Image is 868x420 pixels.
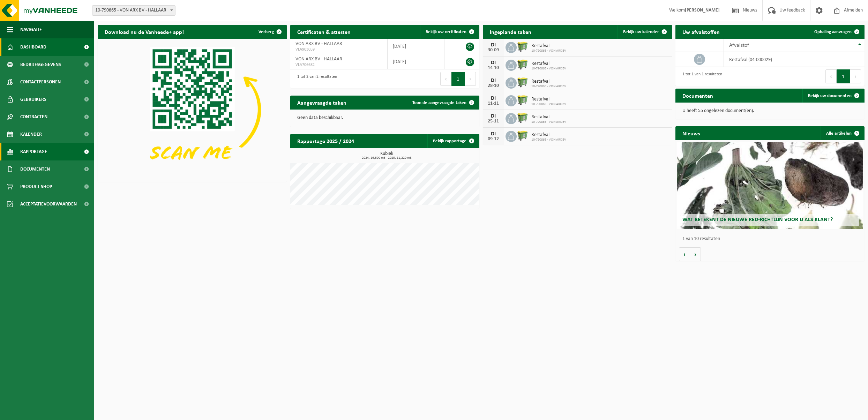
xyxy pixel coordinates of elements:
[531,120,566,124] span: 10-790865 - VON ARX BV
[517,41,529,53] img: WB-0660-HPE-GN-50
[98,39,287,181] img: Download de VHEPlus App
[517,59,529,70] img: WB-0660-HPE-GN-50
[388,54,444,69] td: [DATE]
[420,25,479,39] a: Bekijk uw certificaten
[259,30,274,34] span: Verberg
[98,25,191,38] h2: Download nu de Vanheede+ app!
[290,96,353,109] h2: Aangevraagde taken
[295,62,382,68] span: VLA706682
[295,41,342,46] span: VON ARX BV - HALLAAR
[850,69,861,83] button: Next
[486,83,500,88] div: 28-10
[290,134,361,148] h2: Rapportage 2025 / 2024
[682,108,858,113] p: U heeft 55 ongelezen document(en).
[20,91,46,108] span: Gebruikers
[486,78,500,83] div: DI
[809,25,864,39] a: Ophaling aanvragen
[20,21,42,38] span: Navigatie
[486,137,500,142] div: 09-12
[837,69,850,83] button: 1
[531,132,566,138] span: Restafval
[531,43,566,49] span: Restafval
[427,134,479,148] a: Bekijk rapportage
[675,89,720,102] h2: Documenten
[297,115,472,120] p: Geen data beschikbaar.
[451,72,465,86] button: 1
[486,101,500,106] div: 11-11
[465,72,476,86] button: Next
[486,48,500,53] div: 30-09
[486,60,500,66] div: DI
[623,30,659,34] span: Bekijk uw kalender
[531,97,566,102] span: Restafval
[517,76,529,88] img: WB-0660-HPE-GN-50
[426,30,466,34] span: Bekijk uw certificaten
[675,126,707,140] h2: Nieuws
[20,143,47,160] span: Rapportage
[290,25,358,38] h2: Certificaten & attesten
[682,237,861,241] p: 1 van 10 resultaten
[802,89,864,103] a: Bekijk uw documenten
[531,61,566,67] span: Restafval
[531,102,566,106] span: 10-790865 - VON ARX BV
[20,126,42,143] span: Kalender
[92,5,175,16] span: 10-790865 - VON ARX BV - HALLAAR
[20,178,52,195] span: Product Shop
[407,96,479,110] a: Toon de aangevraagde taken
[20,195,77,213] span: Acceptatievoorwaarden
[92,6,175,15] span: 10-790865 - VON ARX BV - HALLAAR
[677,142,862,229] a: Wat betekent de nieuwe RED-richtlijn voor u als klant?
[486,131,500,137] div: DI
[486,42,500,48] div: DI
[486,66,500,70] div: 14-10
[486,96,500,101] div: DI
[729,43,749,48] span: Afvalstof
[517,94,529,106] img: WB-0660-HPE-GN-50
[253,25,286,39] button: Verberg
[531,114,566,120] span: Restafval
[517,130,529,142] img: WB-0660-HPE-GN-50
[814,30,852,34] span: Ophaling aanvragen
[531,138,566,142] span: 10-790865 - VON ARX BV
[20,38,46,56] span: Dashboard
[675,25,727,38] h2: Uw afvalstoffen
[294,156,479,160] span: 2024: 16,500 m3 - 2025: 11,220 m3
[294,71,337,87] div: 1 tot 2 van 2 resultaten
[825,69,837,83] button: Previous
[388,39,444,54] td: [DATE]
[690,247,701,261] button: Volgende
[679,247,690,261] button: Vorige
[20,73,61,91] span: Contactpersonen
[20,160,50,178] span: Documenten
[531,49,566,53] span: 10-790865 - VON ARX BV
[531,67,566,71] span: 10-790865 - VON ARX BV
[682,217,833,223] span: Wat betekent de nieuwe RED-richtlijn voor u als klant?
[20,108,47,126] span: Contracten
[294,151,479,160] h3: Kubiek
[808,93,852,98] span: Bekijk uw documenten
[483,25,538,38] h2: Ingeplande taken
[685,8,720,13] strong: [PERSON_NAME]
[295,47,382,52] span: VLA903059
[486,119,500,124] div: 25-11
[724,52,865,67] td: restafval (04-000029)
[20,56,61,73] span: Bedrijfsgegevens
[679,69,722,84] div: 1 tot 1 van 1 resultaten
[486,113,500,119] div: DI
[517,112,529,124] img: WB-0660-HPE-GN-50
[440,72,451,86] button: Previous
[821,126,864,140] a: Alle artikelen
[412,100,466,105] span: Toon de aangevraagde taken
[531,79,566,84] span: Restafval
[295,57,342,62] span: VON ARX BV - HALLAAR
[531,84,566,89] span: 10-790865 - VON ARX BV
[618,25,671,39] a: Bekijk uw kalender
